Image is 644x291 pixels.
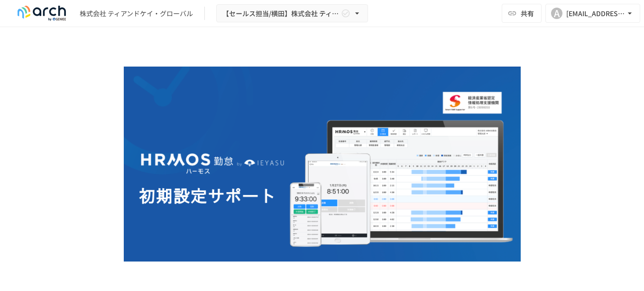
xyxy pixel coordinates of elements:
[80,9,193,19] div: 株式会社 ティアンドケイ・グローバル
[545,4,640,23] button: A[EMAIL_ADDRESS][DOMAIN_NAME]
[11,6,72,21] img: logo-default@2x-9cf2c760.svg
[551,8,562,19] div: A
[216,4,368,23] button: 【セールス担当/横田】株式会社 ティアンドケイ・グローバル様_初期設定サポート
[566,8,625,19] div: [EMAIL_ADDRESS][DOMAIN_NAME]
[222,8,339,19] span: 【セールス担当/横田】株式会社 ティアンドケイ・グローバル様_初期設定サポート
[521,8,534,19] span: 共有
[124,67,521,262] img: GdztLVQAPnGLORo409ZpmnRQckwtTrMz8aHIKJZF2AQ
[502,4,542,23] button: 共有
